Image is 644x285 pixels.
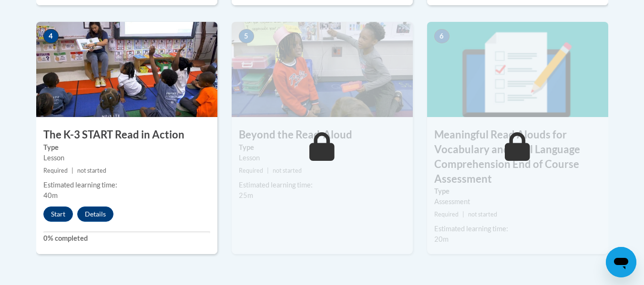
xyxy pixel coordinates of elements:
span: not started [273,167,302,174]
span: 40m [43,191,58,199]
span: Required [43,167,68,174]
span: 4 [43,29,59,43]
img: Course Image [36,22,217,117]
img: Course Image [232,22,413,117]
span: | [267,167,269,174]
div: Lesson [43,153,210,163]
iframe: Button to launch messaging window [606,247,636,277]
button: Start [43,206,73,222]
span: Required [434,211,459,218]
span: not started [77,167,106,174]
label: 0% completed [43,233,210,244]
span: 5 [239,29,254,43]
span: 20m [434,235,449,243]
h3: Beyond the Read-Aloud [232,128,413,142]
span: Required [239,167,263,174]
label: Type [239,142,406,153]
div: Estimated learning time: [43,180,210,190]
div: Lesson [239,153,406,163]
span: 6 [434,29,450,43]
div: Estimated learning time: [434,224,601,234]
span: 25m [239,191,253,199]
span: | [72,167,73,174]
label: Type [434,186,601,197]
h3: The K-3 START Read in Action [36,128,217,142]
label: Type [43,142,210,153]
span: not started [468,211,497,218]
h3: Meaningful Read Alouds for Vocabulary and Oral Language Comprehension End of Course Assessment [427,128,608,186]
button: Details [77,206,113,222]
span: | [462,211,464,218]
div: Assessment [434,197,601,207]
img: Course Image [427,22,608,117]
div: Estimated learning time: [239,180,406,190]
